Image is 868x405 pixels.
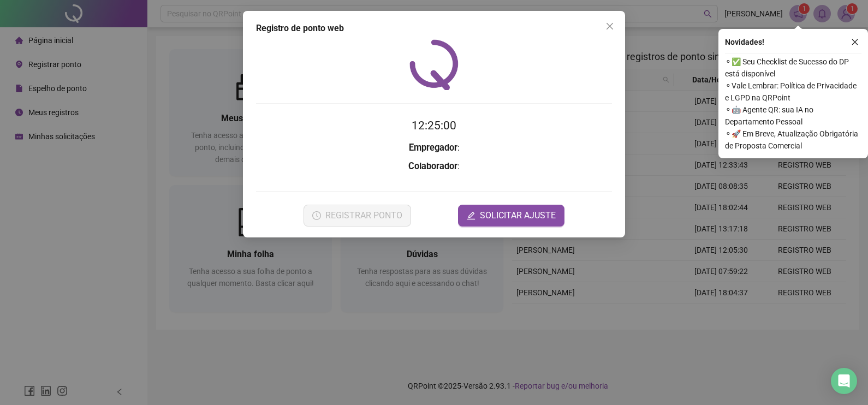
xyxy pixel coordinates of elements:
[480,209,556,222] span: SOLICITAR AJUSTE
[409,142,457,153] strong: Empregador
[304,205,411,227] button: REGISTRAR PONTO
[408,161,457,171] strong: Colaborador
[458,205,564,227] button: editSOLICITAR AJUSTE
[725,104,861,128] span: ⚬ 🤖 Agente QR: sua IA no Departamento Pessoal
[831,368,857,394] div: Open Intercom Messenger
[851,38,859,46] span: close
[725,36,764,48] span: Novidades !
[725,128,861,152] span: ⚬ 🚀 Em Breve, Atualização Obrigatória de Proposta Comercial
[256,22,612,35] div: Registro de ponto web
[725,80,861,104] span: ⚬ Vale Lembrar: Política de Privacidade e LGPD na QRPoint
[725,56,861,80] span: ⚬ ✅ Seu Checklist de Sucesso do DP está disponível
[605,22,614,31] span: close
[601,17,619,35] button: Close
[256,159,612,174] h3: :
[256,141,612,155] h3: :
[409,39,459,90] img: QRPoint
[412,119,456,132] time: 12:25:00
[467,211,475,220] span: edit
